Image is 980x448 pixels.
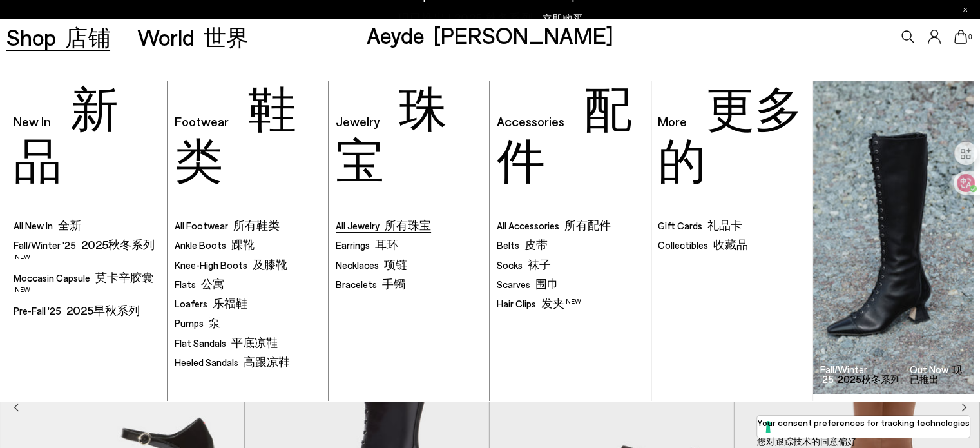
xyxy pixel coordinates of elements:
[14,113,119,180] span: New In
[244,355,290,369] font: 高跟凉鞋
[384,257,407,271] font: 项链
[336,220,431,231] span: All Jewelry
[336,276,483,292] a: Bracelets 手镯
[497,276,644,292] a: Scarves 围巾
[175,237,322,253] a: Ankle Boots 踝靴
[175,298,247,309] span: Loafers
[14,272,153,298] span: Moccasin Capsule
[910,364,962,385] font: 现已推出
[757,436,856,447] font: 您对跟踪技术的同意偏好
[65,23,110,50] font: 店铺
[204,23,249,50] font: 世界
[14,220,81,231] span: All New In
[497,259,551,271] span: Socks
[658,78,803,188] font: 更多的
[524,237,548,251] font: 皮带
[14,239,155,265] span: Fall/Winter '25
[528,257,551,271] font: 袜子
[543,12,582,24] span: Navigate to /collections/new-in
[175,259,287,271] span: Knee-High Boots
[398,10,582,24] font: 现已推出 | 2025 秋冬系列
[910,365,966,384] h3: Out Now
[336,78,447,188] font: 珠宝
[14,269,160,299] a: Moccasin Capsule 莫卡辛胶囊
[14,237,160,266] a: Fall/Winter '25 2025秋冬系列
[497,239,548,251] span: Belts
[385,218,431,232] font: 所有珠宝
[375,237,398,251] font: 耳环
[175,276,322,292] a: Flats 公寓
[175,335,322,351] a: Flat Sandals 平底凉鞋
[175,354,322,370] a: Heeled Sandals 高跟凉鞋
[707,218,742,232] font: 礼品卡
[175,337,278,349] span: Flat Sandals
[967,34,974,41] span: 0
[658,239,748,251] span: Collectibles
[14,400,19,416] div: Previous slide
[658,220,742,231] span: Gift Cards
[497,237,644,253] a: Belts 皮带
[58,218,81,232] font: 全新
[137,26,249,48] a: World 世界
[658,217,805,233] a: Gift Cards 礼品卡
[820,365,909,384] h3: Fall/Winter '25
[382,277,405,291] font: 手镯
[209,315,220,329] font: 泵
[66,303,140,317] font: 2025早秋系列
[175,113,296,180] a: Footwear 鞋类
[497,295,644,311] a: Hair Clips 发夹
[336,113,447,180] a: Jewelry 珠宝
[658,237,805,253] a: Collectibles 收藏品
[813,81,974,394] img: Group_1295_900x.jpg
[497,113,632,180] a: Accessories 配件
[95,270,153,284] font: 莫卡辛胶囊
[175,113,296,180] span: Footwear
[213,296,247,310] font: 乐福鞋
[175,295,322,311] a: Loafers 乐福鞋
[658,113,803,180] span: More
[233,218,280,232] font: 所有鞋类
[175,257,322,273] a: Knee-High Boots 及膝靴
[253,257,287,271] font: 及膝靴
[336,259,407,271] span: Necklaces
[497,278,559,290] span: Scarves
[535,277,559,291] font: 围巾
[961,400,966,416] div: Next slide
[713,237,748,251] font: 收藏品
[14,78,119,188] font: 新品
[336,237,483,253] a: Earrings 耳环
[954,30,967,44] a: 0
[757,416,970,438] button: Your consent preferences for tracking technologies您对跟踪技术的同意偏好
[231,237,255,251] font: 踝靴
[81,237,155,251] font: 2025秋冬系列
[367,21,613,48] a: Aeyde [PERSON_NAME]
[175,278,224,290] span: Flats
[175,239,255,251] span: Ankle Boots
[541,296,564,310] font: 发夹
[336,217,483,233] a: All Jewelry 所有珠宝
[497,217,644,233] a: All Accessories 所有配件
[434,21,613,48] font: [PERSON_NAME]
[497,220,611,231] span: All Accessories
[175,317,220,329] span: Pumps
[175,78,296,188] font: 鞋类
[336,257,483,273] a: Necklaces 项链
[497,78,632,188] font: 配件
[6,26,110,48] a: Shop 店铺
[564,218,611,232] font: 所有配件
[838,373,900,385] font: 2025秋冬系列
[14,305,140,317] span: Pre-Fall '25
[175,356,290,368] span: Heeled Sandals
[497,298,581,309] span: Hair Clips
[813,81,974,394] a: Fall/Winter '25 2025秋冬系列 Out Now 现已推出
[175,220,280,231] span: All Footwear
[336,239,398,251] span: Earrings
[14,113,119,180] a: New In 新品
[231,335,278,349] font: 平底凉鞋
[201,277,224,291] font: 公寓
[497,257,644,273] a: Socks 袜子
[336,278,405,290] span: Bracelets
[14,302,160,318] a: Pre-Fall '25 2025早秋系列
[175,315,322,331] a: Pumps 泵
[658,113,803,180] a: More 更多的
